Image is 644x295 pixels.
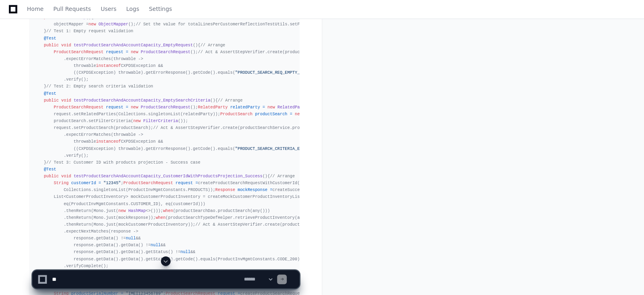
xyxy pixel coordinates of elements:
span: relatedParty [230,105,260,110]
span: new [133,118,140,123]
span: HashMap [128,208,146,213]
span: when [163,208,173,213]
span: null [180,249,190,254]
span: new [131,105,138,110]
span: request [106,105,123,110]
span: = [126,50,128,54]
span: void [61,174,71,179]
span: new [118,208,125,213]
span: // Arrange [270,174,295,179]
span: productSearch [255,112,287,116]
span: // Set the value for totalLinesPerCustomer [136,22,240,27]
span: when [156,215,166,220]
span: void [61,98,71,103]
span: // Arrange [218,98,243,103]
span: = [263,105,265,110]
span: // Act & Assert [153,125,190,130]
span: request [106,50,123,54]
span: ObjectMapper [98,22,128,27]
span: new [131,50,138,54]
span: instanceof [96,139,121,144]
span: Home [27,6,44,11]
span: null [151,243,161,247]
span: // Test 3: Customer ID with products projection - Success case [46,160,200,165]
span: mockResponse [238,187,267,192]
span: Users [101,6,117,11]
span: ProductSearchRequest [54,50,103,54]
span: ProductSearchRequest [123,181,173,185]
span: void [61,43,71,48]
span: "12345" [104,181,121,185]
span: Logs [126,6,139,11]
span: @Test [44,91,56,96]
span: ProductSearchRequest [54,105,103,110]
span: RelatedParty [277,105,307,110]
span: "PRODUCT_SEARCH_REQ_EMPTY_ERR_CODE" [235,70,322,75]
span: = [126,105,128,110]
span: String [54,181,69,185]
span: // Act & Assert [195,222,232,227]
span: Pull Requests [53,6,91,11]
span: FilterCriteria [143,118,178,123]
span: // Arrange [200,43,225,48]
span: // Test 2: Empty search criteria validation [46,84,153,89]
span: testProductSearchAndAccountCapacity_CustomerIdWithProductsProjection_Success [74,174,263,179]
span: Settings [149,6,172,11]
span: = [98,181,101,185]
span: testProductSearchAndAccountCapacity_EmptySearchCriteria [74,98,210,103]
span: ProductSearchRequest [141,50,190,54]
span: instanceof [96,63,121,68]
span: Response [215,187,235,192]
span: ProductSearchRequest [141,105,190,110]
span: @Test [44,167,56,172]
span: @Test [44,36,56,41]
span: () [263,174,267,179]
span: = [196,181,198,185]
span: = [270,187,272,192]
span: RelatedParty [198,105,228,110]
span: public [44,174,59,179]
span: () [210,98,215,103]
span: null [126,236,136,241]
span: new [89,22,96,27]
span: "PRODUCT_SEARCH_CRITERIA_EMPTY_ERR_CODE" [235,146,334,151]
span: public [44,98,59,103]
span: request [175,181,193,185]
span: = [290,112,292,116]
span: // Test 1: Empty request validation [46,29,133,33]
span: public [44,43,59,48]
span: testProductSearchAndAccountCapacity_EmptyRequest [74,43,193,48]
span: ProductSearch [220,112,252,116]
span: () [193,43,198,48]
span: new [295,112,302,116]
span: new [267,105,275,110]
span: customerId [71,181,96,185]
span: // Act & Assert [198,50,235,54]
